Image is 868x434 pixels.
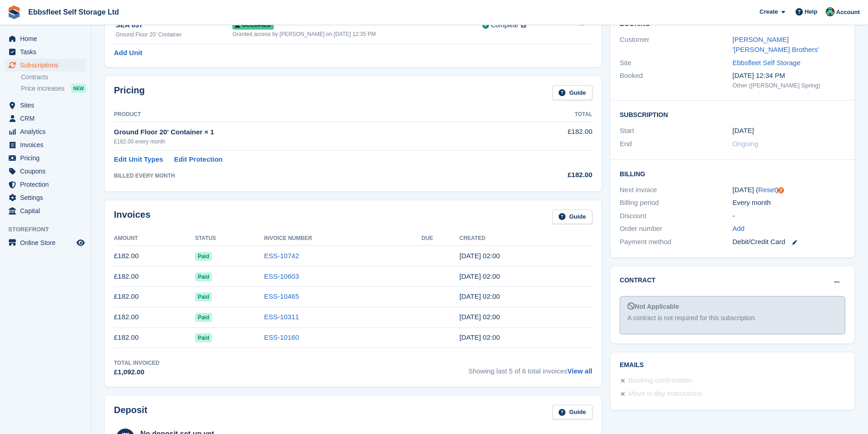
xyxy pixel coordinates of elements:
[114,48,142,58] a: Add Unit
[760,7,778,16] span: Create
[552,405,592,420] a: Guide
[114,266,195,287] td: £182.00
[5,59,86,71] a: menu
[5,138,86,151] a: menu
[627,302,837,311] div: Not Applicable
[195,292,212,301] span: Paid
[826,7,835,16] img: George Spring
[195,333,212,342] span: Paid
[733,59,801,66] a: Ebbsfleet Self Storage
[620,169,845,178] h2: Billing
[114,231,195,246] th: Amount
[5,178,86,191] a: menu
[758,186,776,194] a: Reset
[8,225,91,234] span: Storefront
[114,107,504,122] th: Product
[620,198,732,208] div: Billing period
[459,313,500,321] time: 2025-05-10 01:00:42 UTC
[114,246,195,266] td: £182.00
[264,333,299,341] a: ESS-10160
[20,99,75,112] span: Sites
[114,127,504,138] div: Ground Floor 20' Container × 1
[620,71,732,90] div: Booked
[777,186,785,194] div: Tooltip anchor
[620,139,732,149] div: End
[733,198,845,208] div: Every month
[733,126,754,136] time: 2025-03-10 01:00:00 UTC
[264,313,299,321] a: ESS-10311
[459,292,500,300] time: 2025-06-10 01:00:25 UTC
[116,20,232,31] div: SEA 037
[5,152,86,164] a: menu
[459,272,500,280] time: 2025-07-10 01:00:27 UTC
[195,272,212,281] span: Paid
[114,359,159,367] div: Total Invoiced
[504,122,592,150] td: £182.00
[620,110,845,119] h2: Subscription
[628,375,692,386] div: Booking confirmation
[552,209,592,225] a: Guide
[733,211,845,221] div: -
[733,185,845,195] div: [DATE] ( )
[20,178,75,191] span: Protection
[5,112,86,125] a: menu
[733,224,745,234] a: Add
[264,231,422,246] th: Invoice Number
[567,367,592,375] a: View all
[114,138,504,146] div: £182.00 every month
[264,272,299,280] a: ESS-10603
[620,224,732,234] div: Order number
[20,32,75,45] span: Home
[5,125,86,138] a: menu
[620,211,732,221] div: Discount
[114,307,195,327] td: £182.00
[733,81,845,90] div: Other ([PERSON_NAME] Spring)
[20,125,75,138] span: Analytics
[114,286,195,307] td: £182.00
[5,32,86,45] a: menu
[20,165,75,178] span: Coupons
[459,252,500,260] time: 2025-08-10 01:00:46 UTC
[733,237,845,247] div: Debit/Credit Card
[5,191,86,204] a: menu
[20,204,75,217] span: Capital
[264,252,299,260] a: ESS-10742
[20,46,75,58] span: Tasks
[620,276,656,285] h2: Contract
[21,84,65,93] span: Price increases
[195,231,264,246] th: Status
[21,83,86,93] a: Price increases NEW
[20,138,75,151] span: Invoices
[195,252,212,261] span: Paid
[620,185,732,195] div: Next invoice
[114,154,163,165] a: Edit Unit Types
[25,5,123,20] a: Ebbsfleet Self Storage Ltd
[836,8,860,17] span: Account
[459,231,592,246] th: Created
[114,405,147,420] h2: Deposit
[421,231,459,246] th: Due
[20,112,75,125] span: CRM
[620,58,732,68] div: Site
[5,204,86,217] a: menu
[468,359,592,378] span: Showing last 5 of 6 total invoices
[620,362,845,369] h2: Emails
[7,5,21,19] img: stora-icon-8386f47178a22dfd0bd8f6a31ec36ba5ce8667c1dd55bd0f319d3a0aa187defe.svg
[114,367,159,378] div: £1,092.00
[491,20,518,30] div: Complete
[620,126,732,136] div: Start
[232,20,273,30] span: Occupied
[75,237,86,248] a: Preview store
[459,333,500,341] time: 2025-04-10 01:00:57 UTC
[805,7,817,16] span: Help
[620,35,732,55] div: Customer
[20,236,75,249] span: Online Store
[21,73,86,82] a: Contracts
[627,313,837,323] div: A contract is not required for this subscription.
[504,170,592,180] div: £182.00
[521,22,526,28] img: icon-info-grey-7440780725fd019a000dd9b08b2336e03edf1995a4989e88bcd33f0948082b44.svg
[552,85,592,100] a: Guide
[20,59,75,71] span: Subscriptions
[504,107,592,122] th: Total
[620,237,732,247] div: Payment method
